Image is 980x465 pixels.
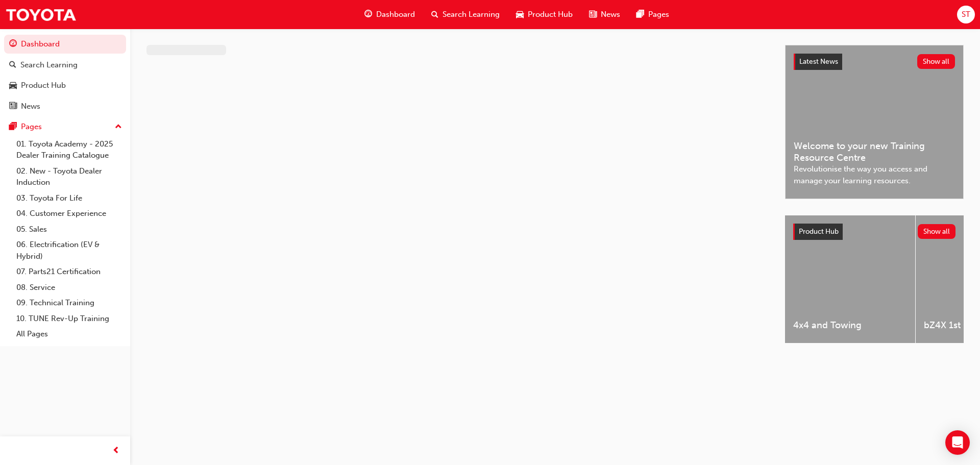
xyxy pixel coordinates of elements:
[528,9,573,20] span: Product Hub
[12,190,126,206] a: 03. Toyota For Life
[12,136,126,163] a: 01. Toyota Academy - 2025 Dealer Training Catalogue
[9,81,17,90] span: car-icon
[4,56,126,75] a: Search Learning
[12,326,126,342] a: All Pages
[5,3,77,26] img: Trak
[21,101,40,112] div: News
[12,311,126,327] a: 10. TUNE Rev-Up Training
[9,102,17,111] span: news-icon
[4,33,126,117] button: DashboardSearch LearningProduct HubNews
[12,264,126,280] a: 07. Parts21 Certification
[799,57,838,66] span: Latest News
[12,295,126,311] a: 09. Technical Training
[601,9,620,20] span: News
[516,8,524,21] span: car-icon
[9,123,17,132] span: pages-icon
[356,4,423,25] a: guage-iconDashboard
[793,320,907,331] span: 4x4 and Towing
[793,224,955,240] a: Product HubShow all
[364,8,372,21] span: guage-icon
[957,6,975,23] button: ST
[12,206,126,222] a: 04. Customer Experience
[799,227,839,236] span: Product Hub
[376,9,415,20] span: Dashboard
[508,4,581,25] a: car-iconProduct Hub
[12,237,126,264] a: 06. Electrification (EV & Hybrid)
[12,280,126,296] a: 08. Service
[9,40,17,49] span: guage-icon
[112,445,120,457] span: prev-icon
[794,140,955,163] span: Welcome to your new Training Resource Centre
[917,54,955,69] button: Show all
[581,4,628,25] a: news-iconNews
[20,59,78,71] div: Search Learning
[4,35,126,54] a: Dashboard
[431,8,438,21] span: search-icon
[918,224,956,239] button: Show all
[648,9,669,20] span: Pages
[443,9,500,20] span: Search Learning
[636,8,644,21] span: pages-icon
[785,215,915,343] a: 4x4 and Towing
[4,117,126,136] button: Pages
[4,97,126,116] a: News
[945,430,970,455] div: Open Intercom Messenger
[21,121,42,133] div: Pages
[962,9,970,20] span: ST
[21,80,66,91] div: Product Hub
[9,61,16,70] span: search-icon
[115,120,122,134] span: up-icon
[12,222,126,237] a: 05. Sales
[628,4,677,25] a: pages-iconPages
[794,163,955,186] span: Revolutionise the way you access and manage your learning resources.
[785,45,964,199] a: Latest NewsShow allWelcome to your new Training Resource CentreRevolutionise the way you access a...
[4,76,126,95] a: Product Hub
[794,54,955,70] a: Latest NewsShow all
[12,163,126,190] a: 02. New - Toyota Dealer Induction
[423,4,508,25] a: search-iconSearch Learning
[589,8,597,21] span: news-icon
